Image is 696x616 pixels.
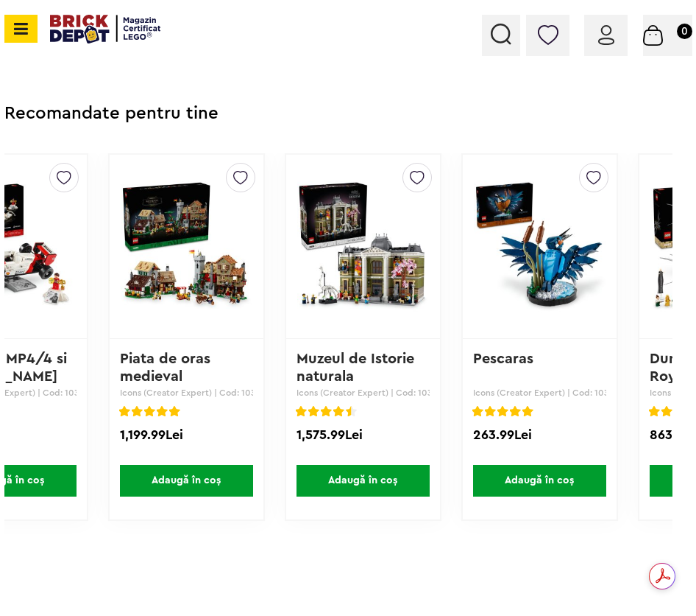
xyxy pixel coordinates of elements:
span: Adaugă în coș [473,465,606,497]
div: 1,199.99Lei [120,425,253,452]
div: 1,575.99Lei [296,425,430,452]
span: Adaugă în coș [120,465,253,497]
span: Adaugă în coș [296,465,430,497]
img: Evaluare cu stele [485,406,496,416]
small: 0 [677,24,692,39]
a: Muzeul de Istorie naturala [296,351,419,384]
img: Evaluare cu stele [497,406,508,416]
img: Muzeul de Istorie naturala [297,144,429,350]
p: Icons (Creator Expert) | Cod: 10326 [296,388,430,399]
a: Pescaras [473,351,533,366]
a: Adaugă în coș [463,465,617,497]
a: Piata de oras medieval [120,351,215,384]
img: Evaluare cu stele [132,406,143,416]
img: Evaluare cu stele [157,406,168,416]
img: Evaluare cu stele [119,406,130,416]
img: Evaluare cu stele [661,406,672,416]
img: Evaluare cu stele [308,406,319,416]
img: Evaluare cu stele [321,406,332,416]
img: Evaluare cu stele [296,406,307,416]
p: Icons (Creator Expert) | Cod: 10331 [473,388,606,399]
img: Evaluare cu stele [169,406,180,416]
a: Adaugă în coș [110,465,263,497]
img: Evaluare cu stele [510,406,521,416]
img: Piata de oras medieval [121,144,252,350]
img: Evaluare cu stele [472,406,483,416]
img: Evaluare cu stele [522,406,533,416]
img: Evaluare cu stele [346,406,357,416]
p: Icons (Creator Expert) | Cod: 10332 [120,388,253,399]
img: Evaluare cu stele [333,406,344,416]
img: Evaluare cu stele [144,406,155,416]
div: 263.99Lei [473,425,606,452]
img: Pescaras [474,144,606,350]
img: Evaluare cu stele [649,406,660,416]
a: Adaugă în coș [286,465,440,497]
h3: Recomandate pentru tine [4,100,672,127]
